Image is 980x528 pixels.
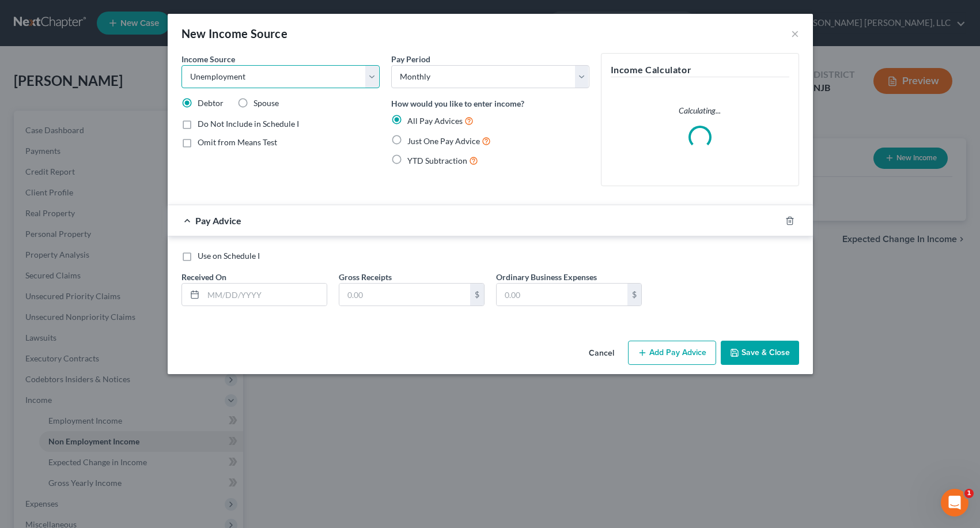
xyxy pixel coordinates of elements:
[407,136,480,146] span: Just One Pay Advice
[611,105,789,116] p: Calculating...
[627,284,641,306] div: $
[391,97,524,110] label: How would you like to enter income?
[198,119,299,129] span: Do Not Include in Schedule I
[195,215,241,226] span: Pay Advice
[181,272,226,282] span: Received On
[181,25,288,42] div: New Income Source
[181,54,235,64] span: Income Source
[198,98,224,108] span: Debtor
[628,341,716,365] button: Add Pay Advice
[611,63,789,77] h5: Income Calculator
[198,251,260,261] span: Use on Schedule I
[253,98,279,108] span: Spouse
[721,341,799,365] button: Save & Close
[964,489,974,498] span: 1
[496,271,597,283] label: Ordinary Business Expenses
[407,156,467,165] span: YTD Subtraction
[791,27,799,40] button: ×
[580,342,623,365] button: Cancel
[203,284,327,306] input: MM/DD/YYYY
[407,116,463,126] span: All Pay Advices
[198,137,277,147] span: Omit from Means Test
[941,489,968,516] iframe: Intercom live chat
[470,284,484,306] div: $
[497,284,627,306] input: 0.00
[339,284,470,306] input: 0.00
[339,271,392,283] label: Gross Receipts
[391,53,430,65] label: Pay Period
